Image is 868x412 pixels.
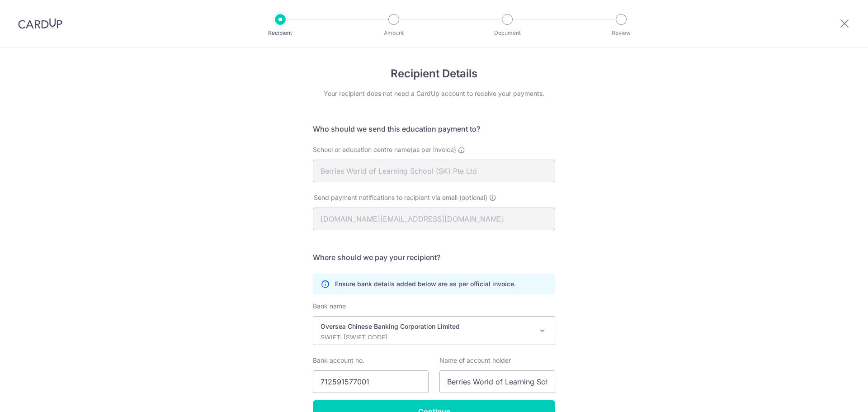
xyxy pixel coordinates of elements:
span: Oversea Chinese Banking Corporation Limited [313,317,555,345]
p: Review [588,28,655,38]
iframe: Opens a widget where you can find more information [810,385,859,407]
label: Bank account no. [313,356,364,365]
h4: Recipient Details [313,66,555,82]
h5: Who should we send this education payment to? [313,123,555,134]
p: Amount [360,28,427,38]
label: Name of account holder [439,356,511,365]
span: School or education centre name(as per invoice) [313,146,456,153]
div: Your recipient does not need a CardUp account to receive your payments. [313,89,555,98]
p: Recipient [247,28,314,38]
p: SWIFT: [SWIFT_CODE] [321,333,533,342]
span: Oversea Chinese Banking Corporation Limited [313,316,555,345]
h5: Where should we pay your recipient? [313,252,555,263]
p: Document [474,28,541,38]
label: Bank name [313,302,346,311]
p: Oversea Chinese Banking Corporation Limited [321,322,533,331]
span: Send payment notifications to recipient via email (optional) [314,193,487,202]
img: CardUp [18,18,62,29]
input: Enter email address [313,208,555,230]
p: Ensure bank details added below are as per official invoice. [335,279,516,289]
